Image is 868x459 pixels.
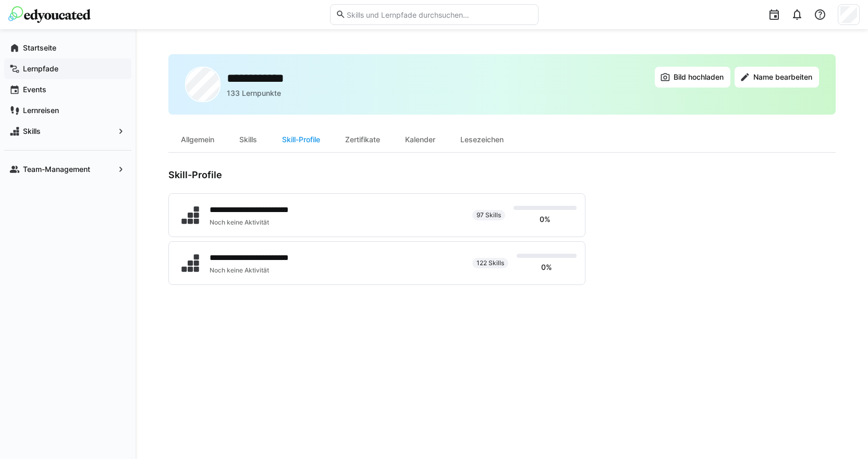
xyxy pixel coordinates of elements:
[333,127,393,152] div: Zertifikate
[655,67,730,88] button: Bild hochladen
[735,67,819,88] button: Name bearbeiten
[227,127,270,152] div: Skills
[752,72,814,82] span: Name bearbeiten
[227,88,281,98] p: 133 Lernpunkte
[346,10,532,19] input: Skills und Lernpfade durchsuchen…
[210,266,324,275] div: Noch keine Aktivität
[168,127,227,152] div: Allgemein
[540,214,551,225] p: 0%
[672,72,725,82] span: Bild hochladen
[476,211,501,219] span: 97 Skills
[270,127,333,152] div: Skill-Profile
[541,262,552,272] p: 0%
[448,127,516,152] div: Lesezeichen
[476,259,504,267] span: 122 Skills
[210,218,316,227] div: Noch keine Aktivität
[393,127,448,152] div: Kalender
[168,169,585,181] h3: Skill-Profile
